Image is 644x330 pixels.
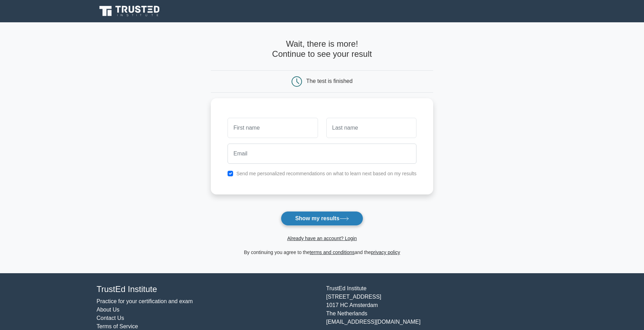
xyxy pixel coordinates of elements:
[236,171,416,176] label: Send me personalized recommendations on what to learn next based on my results
[97,298,193,304] a: Practice for your certification and exam
[97,307,120,313] a: About Us
[287,236,357,241] a: Already have an account? Login
[281,211,363,226] button: Show my results
[228,118,318,138] input: First name
[97,284,318,294] h4: TrustEd Institute
[371,250,400,255] a: privacy policy
[310,250,355,255] a: terms and conditions
[97,323,138,329] a: Terms of Service
[97,315,124,321] a: Contact Us
[228,144,416,164] input: Email
[211,39,433,59] h4: Wait, there is more! Continue to see your result
[306,78,352,84] div: The test is finished
[326,118,416,138] input: Last name
[207,248,437,256] div: By continuing you agree to the and the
